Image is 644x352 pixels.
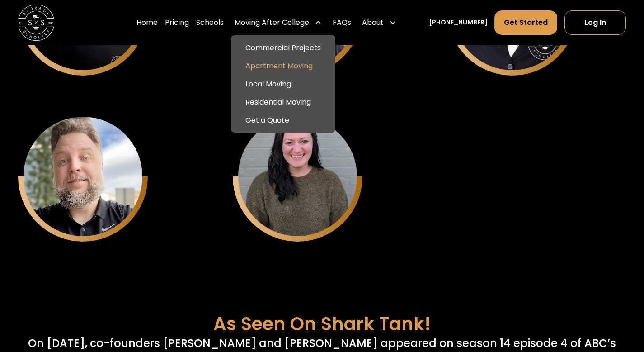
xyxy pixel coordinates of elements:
[235,111,332,129] a: Get a Quote
[429,18,488,27] a: [PHONE_NUMBER]
[235,57,332,75] a: Apartment Moving
[231,10,325,35] div: Moving After College
[358,10,400,35] div: About
[235,75,332,93] a: Local Moving
[333,10,351,35] a: FAQs
[362,17,384,28] div: About
[494,10,557,35] a: Get Started
[235,39,332,57] a: Commercial Projects
[196,10,224,35] a: Schools
[18,5,54,41] img: Storage Scholars main logo
[165,10,189,35] a: Pricing
[235,93,332,111] a: Residential Moving
[136,10,158,35] a: Home
[231,35,335,133] nav: Moving After College
[235,17,309,28] div: Moving After College
[213,314,431,335] h3: As Seen On Shark Tank!
[564,10,626,35] a: Log In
